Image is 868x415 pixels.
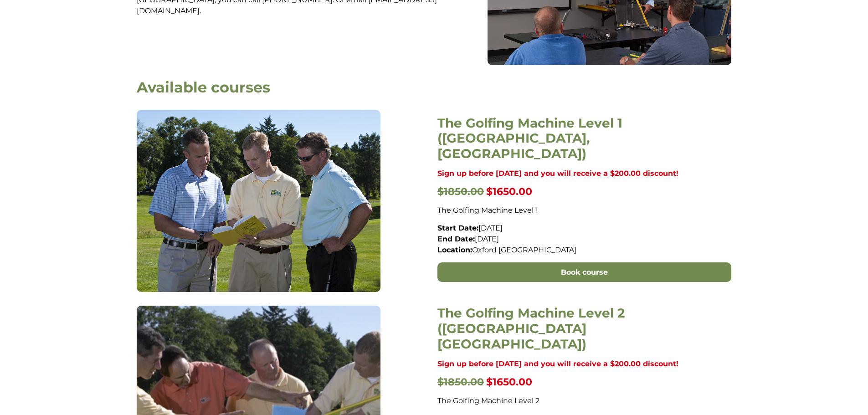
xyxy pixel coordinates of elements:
p: [DATE] [DATE] Oxford [GEOGRAPHIC_DATA] [437,223,731,256]
strong: Sign up before [DATE] and you will receive a $200.00 discount! [437,169,678,178]
span: $1650.00 [486,185,532,198]
span: $1850.00 [437,185,484,198]
span: $1650.00 [486,376,532,388]
strong: Sign up before [DATE] and you will receive a $200.00 discount! [437,359,678,368]
p: The Golfing Machine Level 1 [437,205,731,216]
strong: End Date: [437,235,475,243]
h2: Available courses [137,79,731,96]
p: The Golfing Machine Level 2 [437,395,731,406]
h3: The Golfing Machine Level 2 ([GEOGRAPHIC_DATA] [GEOGRAPHIC_DATA]) [437,306,731,352]
span: $1850.00 [437,376,484,388]
h3: The Golfing Machine Level 1 ([GEOGRAPHIC_DATA], [GEOGRAPHIC_DATA]) [437,116,731,162]
a: Book course [437,262,731,282]
strong: Location: [437,246,472,254]
strong: Start Date: [437,224,478,232]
